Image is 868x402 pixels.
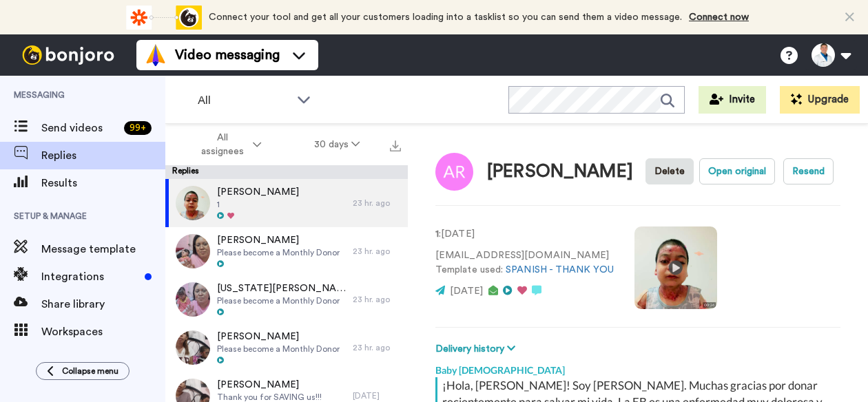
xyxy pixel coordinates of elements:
[780,86,860,114] button: Upgrade
[124,121,152,135] div: 99 +
[41,147,165,164] span: Replies
[176,186,210,220] img: b24dc55c-b1ee-4366-a8a8-0ce6398274a0-thumb.jpg
[145,44,167,66] img: vm-color.svg
[435,341,519,357] button: Delivery history
[176,330,210,365] img: b4fe9b51-69e5-4015-b7cb-246eea6852ac-thumb.jpg
[165,275,408,324] a: [US_STATE][PERSON_NAME]Please become a Monthly Donor23 hr. ago
[353,294,401,305] div: 23 hr. ago
[487,162,633,182] div: [PERSON_NAME]
[450,286,483,296] span: [DATE]
[645,158,694,184] button: Delete
[36,362,130,380] button: Collapse menu
[41,120,118,136] span: Send videos
[209,12,682,22] span: Connect your tool and get all your customers loading into a tasklist so you can send them a video...
[126,6,202,30] div: animation
[165,165,408,179] div: Replies
[435,357,840,377] div: Baby [DEMOGRAPHIC_DATA]
[165,227,408,275] a: [PERSON_NAME]Please become a Monthly Donor23 hr. ago
[353,246,401,257] div: 23 hr. ago
[689,12,749,22] a: Connect now
[41,241,165,257] span: Message template
[175,45,280,65] span: Video messaging
[217,233,340,247] span: [PERSON_NAME]
[217,199,299,210] span: 1
[217,330,340,343] span: [PERSON_NAME]
[217,295,346,306] span: Please become a Monthly Donor
[217,378,322,392] span: [PERSON_NAME]
[165,179,408,227] a: [PERSON_NAME]123 hr. ago
[41,324,165,340] span: Workspaces
[41,175,165,191] span: Results
[435,227,614,242] p: : [DATE]
[168,125,288,164] button: All assignees
[353,198,401,209] div: 23 hr. ago
[217,185,299,199] span: [PERSON_NAME]
[165,324,408,372] a: [PERSON_NAME]Please become a Monthly Donor23 hr. ago
[506,265,614,275] a: SPANISH - THANK YOU
[41,296,165,313] span: Share library
[17,45,120,65] img: bj-logo-header-white.svg
[435,153,473,191] img: Image of Adriana Rodriguez Rojas
[41,268,139,285] span: Integrations
[783,158,834,184] button: Resend
[62,366,118,377] span: Collapse menu
[435,229,439,239] strong: 1
[198,92,290,109] span: All
[699,158,775,184] button: Open original
[386,134,405,155] button: Export all results that match these filters now.
[288,132,386,157] button: 30 days
[176,234,210,268] img: 9686096d-b2a8-4792-aee6-367d896e9e95-thumb.jpg
[699,86,766,114] button: Invite
[194,131,250,158] span: All assignees
[353,342,401,353] div: 23 hr. ago
[353,390,401,401] div: [DATE]
[217,247,340,258] span: Please become a Monthly Donor
[435,248,614,277] p: [EMAIL_ADDRESS][DOMAIN_NAME] Template used:
[390,140,401,151] img: export.svg
[217,282,346,295] span: [US_STATE][PERSON_NAME]
[217,343,340,355] span: Please become a Monthly Donor
[176,282,210,317] img: 0441727c-fdd0-47d6-83bf-e06fec64f05e-thumb.jpg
